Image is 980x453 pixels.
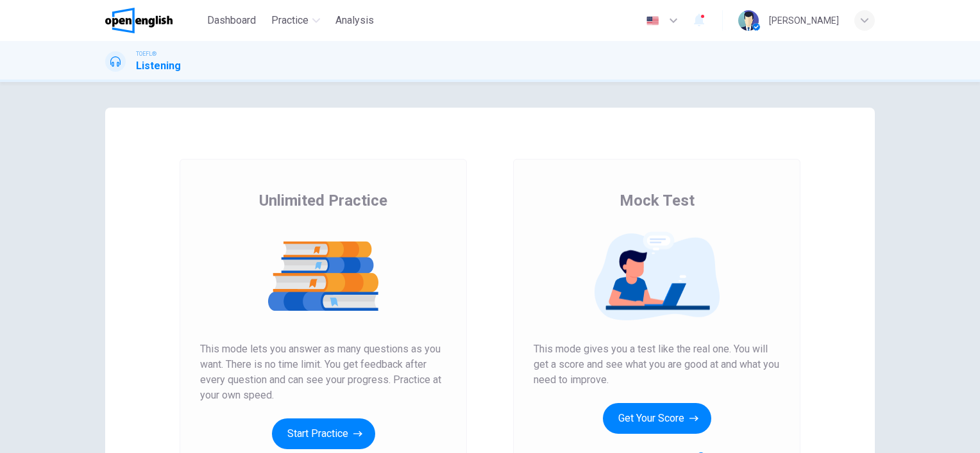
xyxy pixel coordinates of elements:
[534,342,780,388] span: This mode gives you a test like the real one. You will get a score and see what you are good at a...
[603,403,711,434] button: Get Your Score
[330,9,379,32] button: Analysis
[645,16,661,26] img: en
[738,10,759,31] img: Profile picture
[335,13,374,28] span: Analysis
[202,9,261,32] button: Dashboard
[105,8,173,33] img: OpenEnglish logo
[105,8,202,33] a: OpenEnglish logo
[266,9,325,32] button: Practice
[271,13,308,28] span: Practice
[200,342,446,403] span: This mode lets you answer as many questions as you want. There is no time limit. You get feedback...
[272,418,375,449] button: Start Practice
[259,190,387,211] span: Unlimited Practice
[136,58,181,74] h1: Listening
[207,13,256,28] span: Dashboard
[136,49,156,58] span: TOEFL®
[769,13,839,28] div: [PERSON_NAME]
[620,190,695,211] span: Mock Test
